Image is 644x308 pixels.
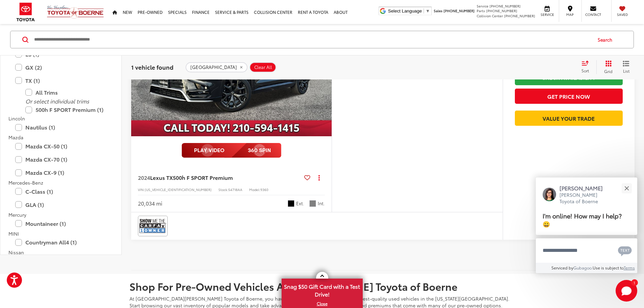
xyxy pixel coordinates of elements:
[573,265,593,270] a: Gubagoo.
[186,62,247,72] button: remove TX
[615,12,630,17] span: Saved
[15,236,106,248] label: Countryman All4 (1)
[585,12,601,17] span: Contact
[424,8,424,14] span: ​
[15,140,106,152] label: Mazda CX-50 (1)
[616,243,634,258] button: Chat with SMS
[504,13,535,18] span: [PHONE_NUMBER]
[139,217,166,235] img: View CARFAX report
[228,187,242,192] span: 54718AA
[593,265,624,270] span: Use is subject to
[618,60,635,74] button: List View
[515,89,623,104] button: Get Price Now
[540,12,555,17] span: Service
[591,31,622,48] button: Search
[313,171,325,183] button: Actions
[218,187,228,192] span: Stock:
[138,174,302,181] a: 2024Lexus TX500h F SPORT Premium
[288,200,294,207] span: Black
[138,199,162,207] div: 20,034 mi
[477,3,488,8] span: Service
[15,217,106,229] label: Mountaineer (1)
[15,186,106,197] label: C-Class (1)
[444,8,475,13] span: [PHONE_NUMBER]
[260,187,268,192] span: 9360
[543,211,622,228] span: I'm online! How may I help? 😀
[596,60,618,74] button: Grid View
[559,192,610,205] p: [PERSON_NAME] Toyota of Boerne
[25,104,106,116] label: 500h F SPORT Premium (1)
[145,187,212,192] span: [US_VEHICLE_IDENTIFICATION_NUMBER]
[309,200,316,207] span: Birch
[618,245,632,256] svg: Text
[388,8,422,14] span: Select Language
[318,200,325,207] span: Int.
[623,68,629,73] span: List
[515,111,623,126] a: Value Your Trade
[15,167,106,179] label: Mazda CX-9 (1)
[486,8,517,13] span: [PHONE_NUMBER]
[282,279,362,300] span: Snag $50 Gift Card with a Test Drive!
[563,12,577,17] span: Map
[619,181,634,195] button: Close
[138,187,145,192] span: VIN:
[578,60,596,74] button: Select sort value
[131,63,173,71] span: 1 vehicle found
[25,86,106,98] label: All Trims
[8,249,24,256] span: Nissan
[182,143,281,158] img: full motion video
[8,115,25,122] span: Lincoln
[318,175,320,180] span: dropdown dots
[634,281,635,284] span: 1
[581,68,589,73] span: Sort
[559,184,610,192] p: [PERSON_NAME]
[249,187,260,192] span: Model:
[47,5,104,19] img: Vic Vaughan Toyota of Boerne
[15,74,106,86] label: TX (1)
[129,281,515,292] h2: Shop For Pre-Owned Vehicles At [PERSON_NAME] Toyota of Boerne
[8,179,43,186] span: Mercedes-Benz
[434,8,443,13] span: Sales
[477,13,503,18] span: Collision Center
[296,200,304,207] span: Ext.
[604,68,613,74] span: Grid
[490,3,521,8] span: [PHONE_NUMBER]
[8,211,26,218] span: Mercury
[190,64,237,70] span: [GEOGRAPHIC_DATA]
[15,121,106,133] label: Nautilus (1)
[477,8,485,13] span: Parts
[388,8,430,14] a: Select Language​
[536,238,637,263] textarea: Type your message
[15,61,106,73] label: GX (2)
[624,265,635,270] a: Terms
[150,173,173,181] span: Lexus TX
[551,265,573,270] span: Serviced by
[33,31,591,48] input: Search by Make, Model, or Keyword
[15,199,106,211] label: GLA (1)
[138,173,150,181] span: 2024
[426,8,430,14] span: ▼
[173,173,233,181] span: 500h F SPORT Premium
[15,153,106,165] label: Mazda CX-70 (1)
[616,280,637,302] svg: Start Chat
[536,177,637,273] div: Close[PERSON_NAME][PERSON_NAME] Toyota of BoerneI'm online! How may I help? 😀Type your messageCha...
[254,64,272,70] span: Clear All
[8,230,19,237] span: MINI
[8,134,23,141] span: Mazda
[616,280,637,302] button: Toggle Chat Window
[25,97,89,104] i: Or select individual trims
[249,62,276,72] button: Clear All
